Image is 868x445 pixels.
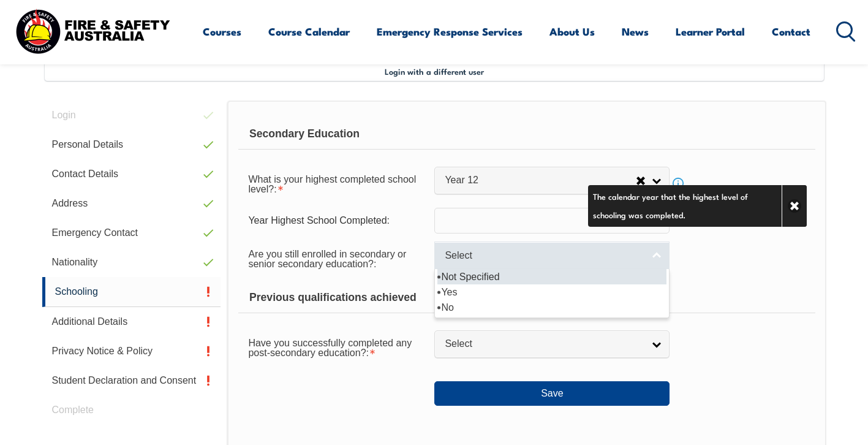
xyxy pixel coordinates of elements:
a: Personal Details [42,130,221,159]
span: Year 12 [445,174,636,187]
a: Emergency Contact [42,218,221,248]
span: Have you successfully completed any post-secondary education?: [248,338,412,358]
a: Privacy Notice & Policy [42,337,221,366]
li: No [437,300,666,315]
span: What is your highest completed school level?: [248,174,416,194]
a: Contact [772,15,810,48]
a: Info [670,212,687,229]
div: Have you successfully completed any post-secondary education? is required. [238,330,434,364]
a: Close [782,185,807,227]
span: Select [445,249,643,262]
a: About Us [549,15,595,48]
a: Info [670,175,687,192]
a: Emergency Response Services [377,15,523,48]
a: Courses [203,15,241,48]
div: What is your highest completed school level? is required. [238,166,434,200]
span: Login with a different user [385,66,484,76]
span: Are you still enrolled in secondary or senior secondary education?: [248,249,406,269]
li: Not Specified [437,269,666,284]
a: Student Declaration and Consent [42,366,221,395]
a: Learner Portal [676,15,745,48]
a: Nationality [42,248,221,277]
span: Select [445,338,643,351]
a: Address [42,189,221,218]
div: Previous qualifications achieved [238,283,815,313]
div: Year Highest School Completed: [238,209,434,232]
div: Secondary Education [238,119,815,150]
li: Yes [437,284,666,300]
a: Contact Details [42,159,221,189]
input: YYYY [434,208,670,234]
a: Schooling [42,277,221,307]
button: Save [434,381,670,406]
a: News [622,15,649,48]
a: Course Calendar [268,15,350,48]
a: Additional Details [42,307,221,337]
